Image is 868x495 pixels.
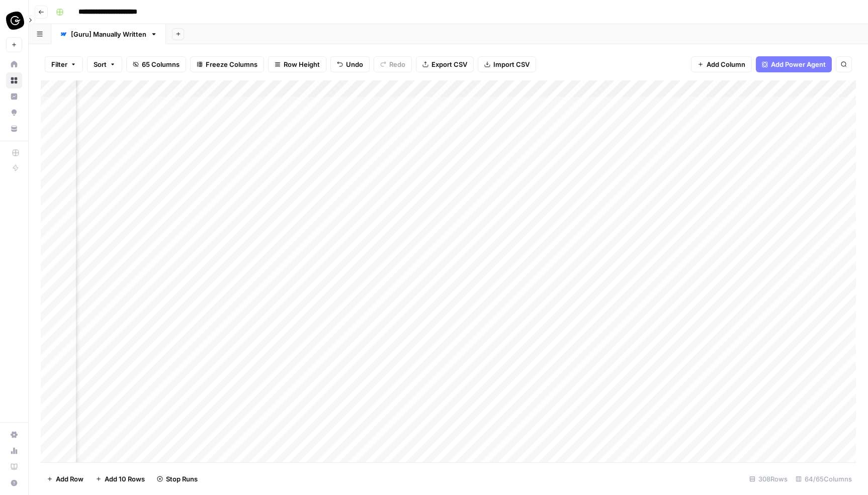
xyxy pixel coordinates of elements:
[707,59,745,69] span: Add Column
[756,56,832,72] button: Add Power Agent
[56,474,83,484] span: Add Row
[51,59,67,69] span: Filter
[771,59,826,69] span: Add Power Agent
[493,59,530,69] span: Import CSV
[190,56,264,72] button: Freeze Columns
[87,56,122,72] button: Sort
[374,56,412,72] button: Redo
[126,56,186,72] button: 65 Columns
[284,59,320,69] span: Row Height
[6,121,22,137] a: Your Data
[745,471,792,487] div: 308 Rows
[6,56,22,72] a: Home
[206,59,257,69] span: Freeze Columns
[151,471,204,487] button: Stop Runs
[6,12,24,30] img: Guru Logo
[6,427,22,443] a: Settings
[94,59,107,69] span: Sort
[142,59,180,69] span: 65 Columns
[90,471,151,487] button: Add 10 Rows
[431,59,467,69] span: Export CSV
[691,56,752,72] button: Add Column
[478,56,536,72] button: Import CSV
[41,471,90,487] button: Add Row
[6,88,22,105] a: Insights
[71,29,146,39] div: [Guru] Manually Written
[6,8,22,33] button: Workspace: Guru
[6,459,22,475] a: Learning Hub
[105,474,145,484] span: Add 10 Rows
[6,475,22,491] button: Help + Support
[166,474,198,484] span: Stop Runs
[51,24,166,44] a: [Guru] Manually Written
[6,105,22,121] a: Opportunities
[389,59,405,69] span: Redo
[6,72,22,88] a: Browse
[416,56,474,72] button: Export CSV
[346,59,363,69] span: Undo
[792,471,856,487] div: 64/65 Columns
[45,56,83,72] button: Filter
[268,56,326,72] button: Row Height
[6,443,22,459] a: Usage
[330,56,370,72] button: Undo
